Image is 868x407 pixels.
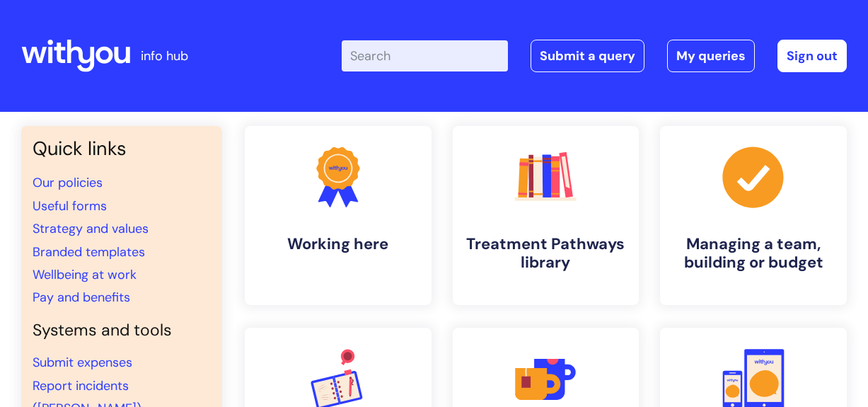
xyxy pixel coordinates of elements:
[141,45,188,67] p: info hub
[777,40,847,72] a: Sign out
[464,235,628,273] h4: Treatment Pathways library
[531,40,644,72] a: Submit a query
[660,126,847,305] a: Managing a team, building or budget
[256,235,420,253] h4: Working here
[671,235,835,273] h4: Managing a team, building or budget
[33,137,211,160] h3: Quick links
[667,40,755,72] a: My queries
[33,220,149,237] a: Strategy and values
[33,197,107,214] a: Useful forms
[453,126,640,305] a: Treatment Pathways library
[342,40,508,71] input: Search
[33,354,132,371] a: Submit expenses
[33,266,137,283] a: Wellbeing at work
[33,289,130,306] a: Pay and benefits
[33,174,103,191] a: Our policies
[33,243,145,260] a: Branded templates
[33,321,211,340] h4: Systems and tools
[342,40,847,72] div: | -
[245,126,432,305] a: Working here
